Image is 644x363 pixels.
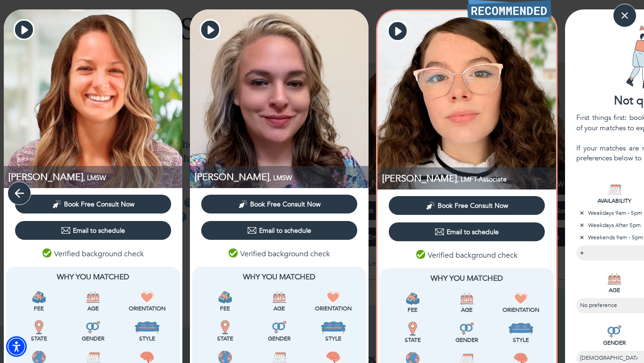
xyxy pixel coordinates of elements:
p: State [200,334,250,343]
p: LMFT-Associate [382,172,556,185]
p: Orientation [122,304,173,313]
p: LMSW [195,171,369,183]
img: Stephanie Dawber profile [4,9,182,188]
img: State [218,320,232,334]
img: Gender [272,320,286,334]
img: Gender [460,322,474,336]
img: Age [272,290,286,304]
p: Why You Matched [387,273,546,284]
button: Book Free Consult Now [389,196,545,215]
img: Orientation [514,292,528,306]
p: Fee [387,306,438,314]
img: Style [508,322,534,336]
span: Book Free Consult Now [250,200,321,209]
span: Book Free Consult Now [438,201,508,210]
img: Fee [406,292,420,306]
img: Fee [32,290,46,304]
span: Book Free Consult Now [64,200,134,209]
button: Book Free Consult Now [201,195,357,213]
img: AGE [607,272,621,286]
button: Email to schedule [201,221,357,240]
div: Accessibility Menu [6,336,27,357]
button: Email to schedule [15,221,171,240]
p: Gender [441,336,492,344]
p: Fee [200,304,250,313]
p: Gender [254,334,304,343]
img: Fee [218,290,232,304]
p: Why You Matched [14,271,173,283]
p: Fee [14,304,64,313]
img: Age [460,292,474,306]
span: , LMFT-Associate [457,175,507,184]
p: State [14,334,64,343]
button: Email to schedule [389,222,545,241]
img: AVAILABILITY [607,182,621,197]
button: Book Free Consult Now [15,195,171,213]
p: Style [308,334,359,343]
p: Verified background check [228,248,330,260]
img: GENDER [607,324,621,339]
p: Verified background check [42,248,144,260]
p: Age [254,304,304,313]
div: Email to schedule [247,226,311,235]
img: State [32,320,46,334]
img: Orientation [326,290,340,304]
p: Verified background check [416,250,518,261]
span: , LMSW [269,174,292,182]
img: Michelle Riganti profile [190,9,369,188]
p: Age [441,306,492,314]
div: Email to schedule [435,227,499,237]
img: Orientation [140,290,154,304]
div: Email to schedule [61,226,125,235]
p: Style [496,336,546,344]
p: Gender [68,334,118,343]
div: This provider is licensed to work in your state. [200,320,250,343]
img: Style [321,320,346,334]
div: This provider is licensed to work in your state. [387,322,438,344]
img: Age [86,290,100,304]
div: This provider is licensed to work in your state. [14,320,64,343]
p: Style [122,334,173,343]
img: Style [134,320,160,334]
p: Orientation [308,304,359,313]
p: Why You Matched [200,271,359,283]
img: Samantha Fantauzzi profile [377,11,556,189]
img: Gender [86,320,100,334]
span: , LMSW [83,174,106,182]
p: Age [68,304,118,313]
p: Orientation [496,306,546,314]
img: State [406,322,420,336]
p: LMSW [8,171,182,183]
p: State [387,336,438,344]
